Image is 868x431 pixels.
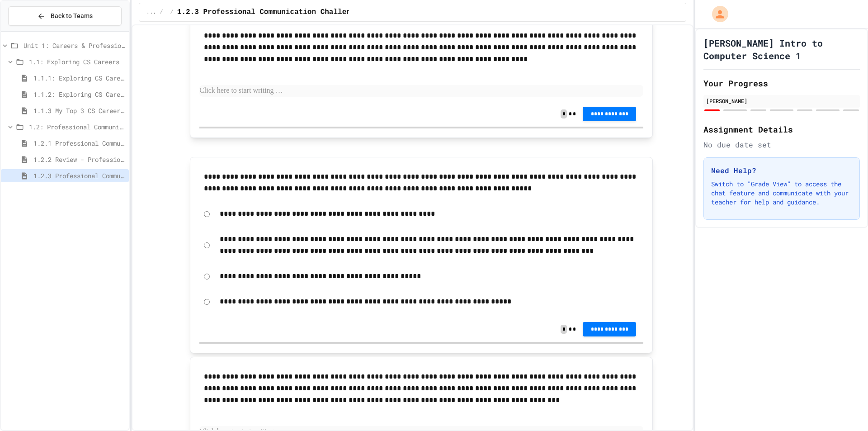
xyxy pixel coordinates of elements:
[33,138,125,148] span: 1.2.1 Professional Communication
[703,123,860,136] h2: Assignment Details
[33,106,125,115] span: 1.1.3 My Top 3 CS Careers!
[703,4,731,24] div: My Account
[29,122,125,132] span: 1.2: Professional Communication
[706,97,857,105] div: [PERSON_NAME]
[33,90,125,99] span: 1.1.2: Exploring CS Careers - Review
[33,171,125,180] span: 1.2.3 Professional Communication Challenge
[29,57,125,66] span: 1.1: Exploring CS Careers
[33,155,125,164] span: 1.2.2 Review - Professional Communication
[33,73,125,83] span: 1.1.1: Exploring CS Careers
[703,139,860,150] div: No due date set
[711,180,852,207] p: Switch to "Grade View" to access the chat feature and communicate with your teacher for help and ...
[170,9,174,16] span: /
[146,9,156,16] span: ...
[703,77,860,90] h2: Your Progress
[711,165,852,176] h3: Need Help?
[8,6,122,26] button: Back to Teams
[24,41,125,50] span: Unit 1: Careers & Professionalism
[177,7,359,18] span: 1.2.3 Professional Communication Challenge
[51,11,93,21] span: Back to Teams
[160,9,163,16] span: /
[703,37,860,62] h1: [PERSON_NAME] Intro to Computer Science 1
